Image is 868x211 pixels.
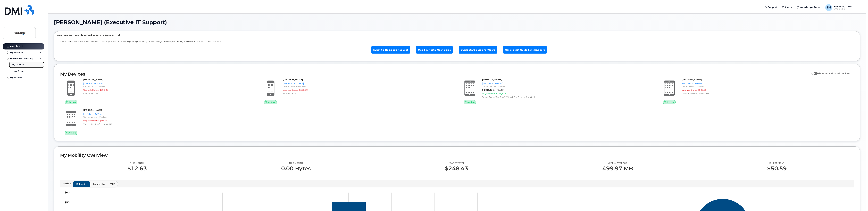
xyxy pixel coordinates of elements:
h2: My Mobility Overview [60,153,854,158]
div: Tablet Apple iPad Pro 12.9" Wi-Fi + Cellular (3rd Gen) [482,96,653,98]
span: Upgrade Status: [682,89,697,91]
a: Quick Start Guide for Users [459,46,497,54]
tspan: $60 [64,191,70,194]
div: [PHONE_NUMBER] [83,112,254,116]
p: Highest month [767,162,787,165]
span: $500.00 [100,89,108,91]
a: Active[PERSON_NAME][PHONE_NUMBER]Carrier: Verizon WirelessUpgrade Status:$500.00Tablet iPad Pro 1... [60,108,256,135]
p: Yearly average [602,162,633,165]
p: To speak with a Mobile Device Service Desk Agent call 811-HELP (4357) internally or [PHONE_NUMBER... [57,40,857,43]
span: Show Deactivated Devices [818,72,850,75]
a: Quick Start Guide for Managers [503,46,547,54]
p: 499.97 MB [602,165,633,172]
p: This month [127,162,147,165]
span: Upgrade Status: [83,119,99,122]
p: This month [281,162,311,165]
p: Period [63,182,73,185]
span: $500.00 [299,89,308,91]
span: $500.00 [100,119,108,122]
div: Carrier: Verizon Wireless [83,85,254,88]
div: iPhone 16 Pro [283,92,454,95]
a: Active[PERSON_NAME][PHONE_NUMBER]Carrier: Verizon WirelessUpgrade Status:$500.00Tablet iPad Pro 1... [658,78,854,104]
div: Carrier: Verizon Wireless [283,85,454,88]
span: Active [667,101,674,104]
a: Active[PERSON_NAME][PHONE_NUMBER]Carrier: Verizon Wireless0.00 Bytesat [DATE]Upgrade Status:Eligi... [459,78,654,104]
div: Tablet iPad Pro 11-Inch (M4) [682,92,853,95]
a: Active[PERSON_NAME][PHONE_NUMBER]Carrier: Verizon WirelessUpgrade Status:$500.00iPhone 16 Pro [60,78,256,104]
span: YTD [110,183,115,186]
input: Show Deactivated Devices [812,70,814,73]
p: Welcome to the Mobile Device Service Desk Portal [57,34,857,37]
span: Upgrade Status: [283,89,298,91]
div: Carrier: Verizon Wireless [482,85,653,88]
span: 0.00 Bytes [482,89,494,91]
div: [PHONE_NUMBER] [283,82,454,85]
p: 0.00 Bytes [281,165,311,172]
strong: [PERSON_NAME] [83,109,103,111]
span: Active [268,101,275,104]
span: 24 months [93,183,105,186]
div: [PHONE_NUMBER] [682,82,853,85]
div: Carrier: Verizon Wireless [682,85,853,88]
span: Active [69,101,76,104]
a: Submit a Helpdesk Request [371,46,410,54]
iframe: Messenger Launcher [853,196,865,208]
div: Tablet iPad Pro 11-Inch (M4) [83,123,254,126]
span: Eligible [498,92,506,95]
strong: [PERSON_NAME] [682,78,702,81]
a: Mobility Portal User Guide [416,46,453,54]
span: [PERSON_NAME] (Executive IT Support) [54,20,167,25]
a: Active[PERSON_NAME][PHONE_NUMBER]Carrier: Verizon WirelessUpgrade Status:$500.00iPhone 16 Pro [260,78,455,104]
div: [PHONE_NUMBER] [83,82,254,85]
div: iPhone 16 Pro [83,92,254,95]
p: $248.43 [445,165,468,172]
span: Upgrade Status: [83,89,99,91]
span: $500.00 [698,89,706,91]
div: [PHONE_NUMBER] [482,82,653,85]
strong: [PERSON_NAME] [283,78,303,81]
span: Active [467,101,475,104]
strong: [PERSON_NAME] [83,78,103,81]
span: at [DATE] [494,89,504,91]
p: $50.59 [767,165,787,172]
h2: My Devices [60,72,810,77]
span: Active [69,131,76,134]
div: Carrier: Verizon Wireless [83,115,254,118]
p: $12.63 [127,165,147,172]
span: Upgrade Status: [482,92,498,95]
tspan: $50 [64,201,70,204]
strong: [PERSON_NAME] [482,78,502,81]
p: Yearly total [445,162,468,165]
